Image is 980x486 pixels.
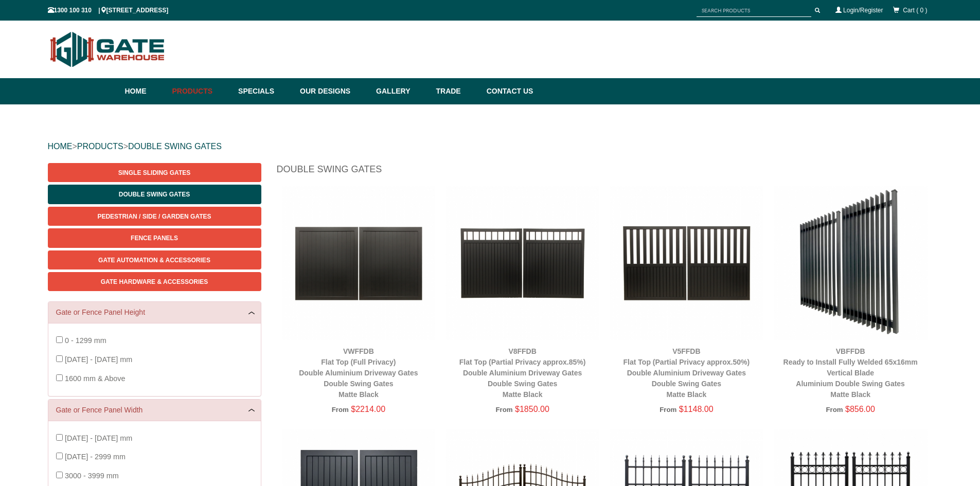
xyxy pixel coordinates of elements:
span: [DATE] - [DATE] mm [65,434,132,442]
span: From [660,406,676,413]
span: Gate Automation & Accessories [98,257,210,264]
span: [DATE] - [DATE] mm [65,355,132,364]
a: V5FFDBFlat Top (Partial Privacy approx.50%)Double Aluminium Driveway GatesDouble Swing GatesMatte... [623,347,750,399]
a: VBFFDBReady to Install Fully Welded 65x16mm Vertical BladeAluminium Double Swing GatesMatte Black [783,347,918,399]
img: V5FFDB - Flat Top (Partial Privacy approx.50%) - Double Aluminium Driveway Gates - Double Swing G... [610,186,763,340]
span: Cart ( 0 ) [903,7,927,14]
span: $1148.00 [679,405,714,413]
span: $856.00 [845,405,875,413]
a: DOUBLE SWING GATES [128,142,222,151]
img: Gate Warehouse [48,26,168,73]
span: Fence Panels [131,235,178,242]
a: Fence Panels [48,228,261,247]
img: VWFFDB - Flat Top (Full Privacy) - Double Aluminium Driveway Gates - Double Swing Gates - Matte B... [282,186,436,340]
a: Products [167,78,234,104]
a: Contact Us [482,78,533,104]
span: From [332,406,349,413]
span: Single Sliding Gates [118,169,190,176]
a: VWFFDBFlat Top (Full Privacy)Double Aluminium Driveway GatesDouble Swing GatesMatte Black [299,347,418,399]
a: Trade [431,78,481,104]
h1: Double Swing Gates [277,163,933,181]
a: Double Swing Gates [48,185,261,204]
span: 0 - 1299 mm [65,336,106,345]
a: Gate Hardware & Accessories [48,272,261,291]
span: $1850.00 [515,405,549,413]
a: Our Designs [295,78,371,104]
a: Gate or Fence Panel Height [56,307,253,318]
span: 1300 100 310 | [STREET_ADDRESS] [48,7,169,14]
span: 1600 mm & Above [65,374,126,383]
span: Gate Hardware & Accessories [101,278,208,285]
input: SEARCH PRODUCTS [697,4,811,17]
span: From [495,406,512,413]
a: V8FFDBFlat Top (Partial Privacy approx.85%)Double Aluminium Driveway GatesDouble Swing GatesMatte... [459,347,586,399]
a: PRODUCTS [77,142,123,151]
a: Gate or Fence Panel Width [56,405,253,416]
span: Double Swing Gates [119,191,190,198]
a: Home [125,78,167,104]
div: > > [48,130,933,163]
span: [DATE] - 2999 mm [65,453,126,461]
a: Login/Register [843,7,883,14]
span: Pedestrian / Side / Garden Gates [97,213,211,220]
a: Gate Automation & Accessories [48,250,261,269]
img: VBFFDB - Ready to Install Fully Welded 65x16mm Vertical Blade - Aluminium Double Swing Gates - Ma... [774,186,928,340]
img: V8FFDB - Flat Top (Partial Privacy approx.85%) - Double Aluminium Driveway Gates - Double Swing G... [446,186,599,340]
a: Pedestrian / Side / Garden Gates [48,207,261,226]
span: $2214.00 [351,405,385,413]
a: Gallery [371,78,431,104]
span: 3000 - 3999 mm [65,472,119,480]
a: Specials [233,78,295,104]
span: From [826,406,843,413]
a: HOME [48,142,73,151]
a: Single Sliding Gates [48,163,261,182]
